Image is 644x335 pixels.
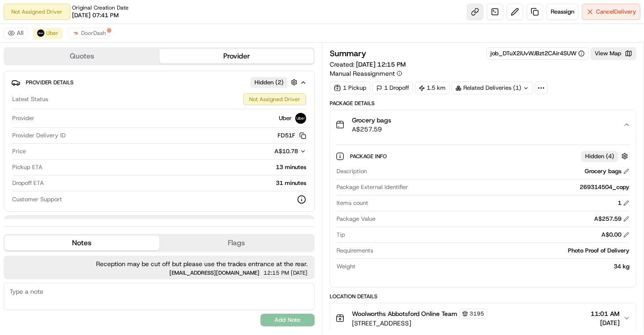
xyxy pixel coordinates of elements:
span: 3195 [470,310,484,317]
button: CancelDelivery [582,4,640,20]
div: Package Details [330,100,636,107]
button: DoorDash [68,28,110,39]
div: Photo Proof of Delivery [377,247,630,255]
div: Grocery bagsA$257.59 [330,139,636,287]
span: Package Info [350,153,389,160]
div: 34 kg [359,262,630,271]
span: Customer Support [12,195,62,204]
div: A$0.00 [601,231,630,239]
button: Provider DetailsHidden (2) [11,75,307,90]
span: Reception may be cut off but please use the trades entrance at the rear. [11,259,308,268]
span: Created: [330,60,406,69]
div: Grocery bags [585,167,630,175]
span: Reassign [551,8,574,16]
div: 1 [618,199,630,207]
img: uber-new-logo.jpeg [295,113,306,124]
button: Reassign [547,4,578,20]
span: Package Value [336,215,375,223]
button: Provider [159,49,314,63]
span: [DATE] 07:41 PM [72,11,119,19]
span: [DATE] 12:15 PM [356,60,406,68]
button: All [4,28,28,39]
button: Woolworths Abbotsford Online Team3195[STREET_ADDRESS]11:01 AM[DATE] [330,303,636,333]
span: [EMAIL_ADDRESS][DOMAIN_NAME] [169,270,260,276]
span: [DATE] [291,270,308,276]
button: Hidden (2) [250,77,300,88]
span: Weight [336,262,356,271]
span: Provider Details [26,79,73,86]
span: Package External Identifier [336,183,408,191]
span: Original Creation Date [72,4,129,11]
button: FD51F [278,131,306,140]
span: Grocery bags [352,116,391,125]
span: 11:01 AM [591,309,620,318]
div: 1 Pickup [330,82,370,94]
span: DoorDash [81,29,106,37]
div: 1.5 km [415,82,450,94]
img: uber-new-logo.jpeg [37,29,44,37]
img: doordash_logo_v2.png [72,29,79,37]
span: Requirements [336,247,373,255]
button: Uber [33,28,62,39]
div: 269314504_copy [412,183,630,191]
span: Provider [12,114,34,122]
span: Tip [336,231,345,239]
span: Manual Reassignment [330,69,395,78]
button: job_DTuX2iUvWJBzt2CAir4SUW [490,49,585,58]
div: Related Deliveries (1) [452,82,533,94]
span: Pickup ETA [12,163,43,171]
span: 12:15 PM [264,270,289,276]
button: View Map [591,47,636,60]
span: Items count [336,199,368,207]
span: Hidden ( 2 ) [255,78,284,87]
span: [STREET_ADDRESS] [352,319,487,328]
span: Provider Delivery ID [12,131,66,140]
button: A$10.78 [226,147,306,155]
div: A$257.59 [594,215,630,223]
div: 13 minutes [46,163,306,171]
button: Flags [159,236,314,250]
button: Grocery bagsA$257.59 [330,110,636,139]
span: Uber [279,114,292,122]
div: Location Details [330,293,636,300]
button: Hidden (4) [581,151,630,162]
span: A$10.78 [274,147,298,155]
span: [DATE] [591,318,620,327]
span: Description [336,167,367,175]
span: A$257.59 [352,125,391,134]
div: 1 Dropoff [372,82,413,94]
span: Woolworths Abbotsford Online Team [352,309,457,318]
span: Hidden ( 4 ) [585,152,614,160]
span: Dropoff ETA [12,179,44,187]
div: 31 minutes [48,179,306,187]
span: Cancel Delivery [596,8,636,16]
span: Uber [46,29,58,37]
span: Latest Status [12,95,48,103]
button: Notes [5,236,159,250]
button: Quotes [5,49,159,63]
span: Price [12,147,26,155]
button: Manual Reassignment [330,69,402,78]
h3: Summary [330,49,366,58]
